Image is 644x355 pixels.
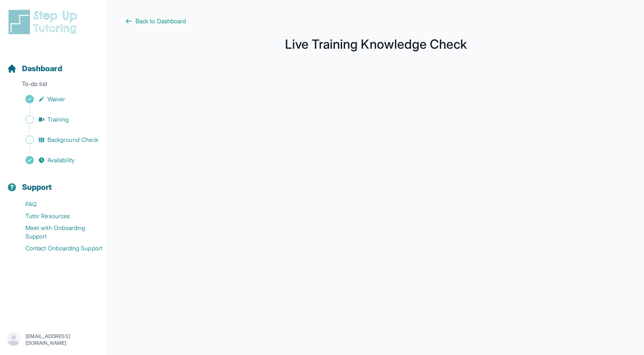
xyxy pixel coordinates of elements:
a: Contact Onboarding Support [7,242,108,254]
span: Back to Dashboard [135,17,186,25]
p: To-do list [3,80,105,92]
button: [EMAIL_ADDRESS][DOMAIN_NAME] [7,332,101,347]
a: Background Check [7,134,108,146]
img: logo [7,8,82,36]
a: Back to Dashboard [125,17,627,25]
a: FAQ [7,198,108,210]
h1: Live Training Knowledge Check [125,39,627,49]
p: [EMAIL_ADDRESS][DOMAIN_NAME] [25,333,101,347]
a: Tutor Resources [7,210,108,222]
a: Meet with Onboarding Support [7,222,108,242]
a: Dashboard [7,63,62,75]
span: Background Check [47,136,98,144]
a: Availability [7,154,108,166]
a: Training [7,114,108,125]
span: Waiver [47,95,65,103]
span: Support [22,181,52,193]
span: Dashboard [22,63,62,75]
a: Waiver [7,93,108,105]
button: Support [3,168,105,197]
button: Dashboard [3,49,105,78]
span: Availability [47,156,75,164]
span: Training [47,115,69,124]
